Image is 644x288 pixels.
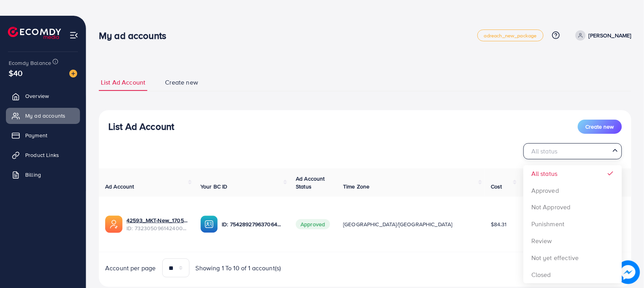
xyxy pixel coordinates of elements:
a: Product Links [6,147,80,163]
img: image [616,260,640,284]
p: Withdraw [577,233,600,243]
span: Create new [165,78,198,87]
a: Overview [6,88,80,104]
button: Add Fund [566,209,607,224]
input: Search for option [527,145,609,157]
span: Your BC ID [200,183,228,190]
button: Withdraw [566,231,607,246]
span: List Ad Account [101,78,145,87]
span: Overview [25,92,49,100]
p: Add Fund [577,212,601,222]
span: Payment [25,131,47,139]
span: Action [566,183,582,190]
span: Account per page [105,264,156,273]
div: <span class='underline'>42593_MKT-New_1705030690861</span></br>7323050961424007170 [126,216,188,233]
a: Payment [6,127,80,143]
span: Billing [25,171,41,179]
a: [PERSON_NAME] [572,30,631,41]
img: ic-ads-acc.e4c84228.svg [105,216,122,233]
a: Billing [6,167,80,183]
span: Time Zone [343,183,369,190]
span: Create new [586,123,614,131]
span: $84.31 [491,220,507,228]
img: logo [8,27,61,39]
span: adreach_new_package [484,33,537,38]
span: Showing 1 To 10 of 1 account(s) [196,264,281,273]
span: $25.63 [525,220,543,228]
p: [PERSON_NAME] [589,31,631,40]
span: Ad Account [105,183,134,190]
h3: My ad accounts [99,30,173,41]
span: Ad Account Status [296,175,325,190]
span: [GEOGRAPHIC_DATA]/[GEOGRAPHIC_DATA] [343,220,453,228]
img: image [69,70,77,78]
a: adreach_new_package [477,30,544,41]
span: Ecomdy Balance [9,59,51,67]
img: ic-ba-acc.ded83a64.svg [200,216,218,233]
h3: List Ad Account [108,121,174,132]
span: Product Links [25,151,59,159]
span: $40 [9,67,22,79]
p: ID: 7542892796370649089 [222,220,283,229]
img: menu [69,31,78,40]
div: Search for option [523,143,622,159]
a: 42593_MKT-New_1705030690861 [126,216,188,224]
span: My ad accounts [25,112,65,120]
span: Approved [296,219,330,229]
span: Balance [525,183,546,190]
a: My ad accounts [6,108,80,124]
span: Cost [491,183,502,190]
span: ID: 7323050961424007170 [126,224,188,232]
button: Create new [578,120,622,134]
